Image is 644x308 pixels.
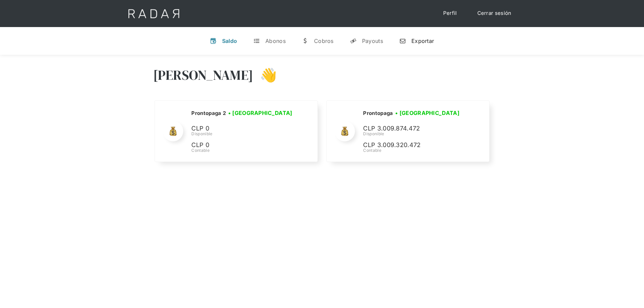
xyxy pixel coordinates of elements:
p: CLP 3.009.320.472 [363,140,464,150]
div: Saldo [222,38,237,44]
h3: • [GEOGRAPHIC_DATA] [395,109,459,117]
div: y [350,38,357,44]
p: CLP 0 [191,124,293,134]
p: CLP 0 [191,140,293,150]
h3: [PERSON_NAME] [153,67,254,84]
h3: 👋 [253,67,277,84]
div: Disponible [191,131,294,137]
h2: Prontopaga [363,110,393,117]
a: Perfil [436,7,464,20]
div: Payouts [362,38,383,44]
h2: Prontopaga 2 [191,110,226,117]
div: n [399,38,406,44]
div: Cobros [314,38,334,44]
div: w [302,38,309,44]
div: Abonos [265,38,286,44]
div: Disponible [363,131,464,137]
div: t [253,38,260,44]
div: v [210,38,217,44]
p: CLP 3.009.874.472 [363,124,464,134]
h3: • [GEOGRAPHIC_DATA] [228,109,292,117]
a: Cerrar sesión [471,7,518,20]
div: Contable [191,147,294,153]
div: Exportar [411,38,434,44]
div: Contable [363,147,464,153]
